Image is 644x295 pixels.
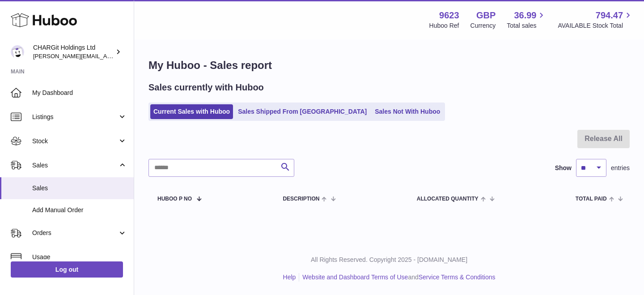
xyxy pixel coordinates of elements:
span: Sales [32,184,127,192]
a: Sales Shipped From [GEOGRAPHIC_DATA] [235,104,370,119]
span: Total sales [507,21,547,30]
span: Huboo P no [157,196,192,202]
img: francesca@chargit.co.uk [11,45,24,59]
a: Website and Dashboard Terms of Use [302,274,408,281]
a: Current Sales with Huboo [150,104,233,119]
span: Total paid [576,196,607,202]
span: entries [611,164,630,172]
span: Add Manual Order [32,206,127,214]
span: 794.47 [596,9,623,21]
strong: 9623 [439,9,459,21]
a: Help [283,274,296,281]
strong: GBP [476,9,496,21]
span: AVAILABLE Stock Total [558,21,633,30]
div: Huboo Ref [429,21,459,30]
span: Orders [32,229,118,237]
label: Show [555,164,572,172]
h1: My Huboo - Sales report [148,58,630,73]
span: Stock [32,137,118,145]
div: CHARGit Holdings Ltd [33,43,114,60]
a: Service Terms & Conditions [419,274,496,281]
a: Sales Not With Huboo [372,104,443,119]
span: ALLOCATED Quantity [417,196,479,202]
span: Listings [32,113,118,121]
a: 794.47 AVAILABLE Stock Total [558,9,633,30]
p: All Rights Reserved. Copyright 2025 - [DOMAIN_NAME] [141,256,637,264]
h2: Sales currently with Huboo [148,81,264,94]
span: Usage [32,253,127,261]
a: Log out [11,261,123,278]
span: Description [283,196,319,202]
a: 36.99 Total sales [507,9,547,30]
div: Currency [470,21,496,30]
li: and [299,273,495,282]
span: 36.99 [514,9,536,21]
span: [PERSON_NAME][EMAIL_ADDRESS][DOMAIN_NAME] [33,52,179,60]
span: My Dashboard [32,89,127,97]
span: Sales [32,161,118,170]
